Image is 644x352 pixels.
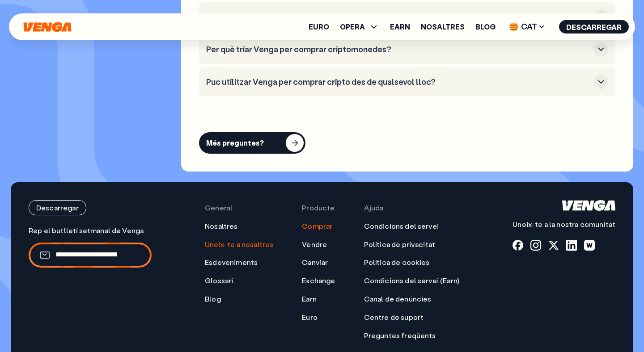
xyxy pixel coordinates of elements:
[364,331,436,340] a: Preguntes freqüents
[364,240,436,249] a: Política de privacitat
[206,77,590,87] h3: Puc utilitzar Venga per comprar cripto des de qualsevol lloc?
[302,222,332,231] a: Comprar
[562,200,615,211] svg: Inici
[506,20,548,34] span: CAT
[364,258,430,267] a: Política de cookies
[302,240,327,249] a: Vendre
[530,240,541,251] a: instagram
[205,294,221,304] a: Blog
[364,294,432,304] a: Canal de denúncies
[364,222,439,231] a: Condicions del servei
[29,200,152,215] a: Descarregar
[364,276,459,285] a: Condicions del servei (Earn)
[302,258,328,267] a: Canviar
[309,23,329,30] a: Euro
[205,203,233,213] span: General
[205,276,233,285] a: Glossari
[205,240,273,249] a: Uneix-te a nosaltres
[302,276,335,285] a: Exchange
[340,21,379,32] span: OPERA
[206,75,608,89] button: Puc utilitzar Venga per comprar cripto des de qualsevol lloc?
[421,23,465,30] a: Nosaltres
[206,9,608,24] button: Quines criptomonedes puc comprar a l'app de Venga?
[566,240,577,251] a: linkedin
[340,23,365,30] span: OPERA
[205,258,258,267] a: Esdeveniments
[584,240,595,251] a: warpcast
[22,22,72,32] svg: Inici
[206,45,590,54] h3: Per què triar Venga per comprar criptomonedes?
[206,12,590,22] h3: Quines criptomonedes puc comprar a l'app de Venga?
[199,132,305,154] button: Més preguntes?
[206,138,264,147] div: Més preguntes?
[302,203,335,213] span: Producte
[513,240,523,251] a: fb
[302,313,318,322] a: Euro
[205,222,237,231] a: Nosaltres
[29,226,152,235] p: Rep el butlletí setmanal de Venga
[206,42,608,57] button: Per què triar Venga per comprar criptomonedes?
[475,23,496,30] a: Blog
[364,313,424,322] a: Centre de suport
[364,203,384,213] span: Ajuda
[559,20,629,34] button: Descarregar
[390,23,410,30] a: Earn
[302,294,317,304] a: Earn
[509,22,518,31] img: flag-cat
[513,220,615,229] p: Uneix-te a la nostra comunitat
[548,240,559,251] a: x
[29,200,86,215] button: Descarregar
